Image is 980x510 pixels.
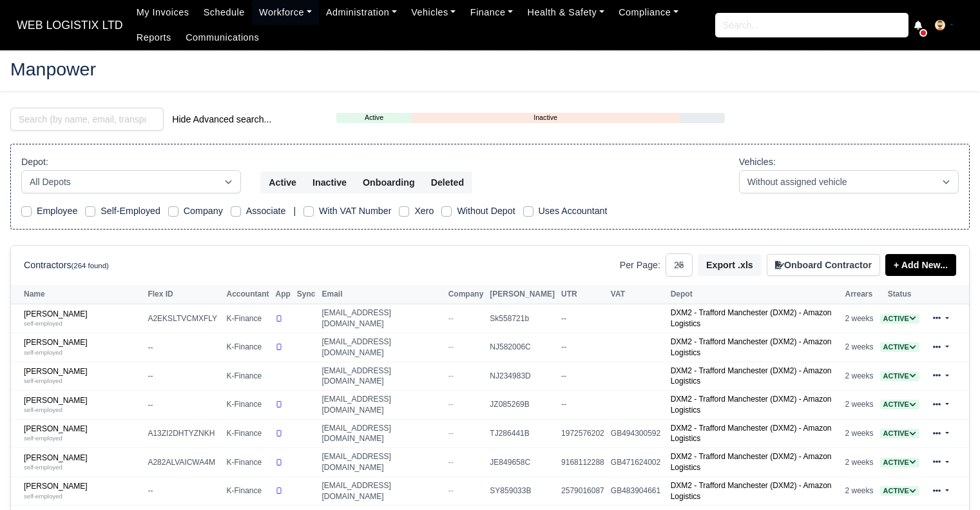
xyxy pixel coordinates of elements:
th: [PERSON_NAME] [486,285,558,304]
a: [PERSON_NAME] self-employed [24,482,141,500]
td: -- [558,304,608,333]
td: GB494300592 [608,419,668,448]
td: SY859033B [486,476,558,505]
td: [EMAIL_ADDRESS][DOMAIN_NAME] [319,476,445,505]
button: Export .xls [698,254,762,276]
td: [EMAIL_ADDRESS][DOMAIN_NAME] [319,448,445,477]
th: Sync [294,285,319,304]
span: Active [880,429,919,438]
td: JZ085269B [486,391,558,420]
label: Self-Employed [101,204,160,219]
label: Per Page: [620,258,660,273]
a: DXM2 - Trafford Manchester (DXM2) - Amazon Logistics [671,337,832,357]
small: self-employed [24,349,62,356]
td: Sk558721b [486,304,558,333]
span: WEB LOGISTIX LTD [10,12,130,38]
td: -- [558,333,608,362]
td: 2 weeks [842,391,877,420]
td: K-Finance [223,391,272,420]
span: Active [880,371,919,381]
a: WEB LOGISTIX LTD [10,13,130,38]
td: NJ234983D [486,362,558,391]
a: Active [880,371,919,380]
span: -- [448,458,454,467]
span: -- [448,429,454,438]
a: Active [880,342,919,351]
td: 9168112288 [558,448,608,477]
span: -- [448,400,454,409]
a: DXM2 - Trafford Manchester (DXM2) - Amazon Logistics [671,424,832,444]
a: + Add New... [885,254,956,276]
small: self-employed [24,320,62,327]
td: 2 weeks [842,304,877,333]
small: self-employed [24,435,62,442]
a: Active [336,112,411,123]
th: VAT [608,285,668,304]
span: Active [880,342,919,352]
td: -- [558,362,608,391]
th: Flex ID [144,285,223,304]
span: -- [448,371,454,380]
th: Status [877,285,923,304]
button: Deleted [423,172,472,193]
td: -- [558,391,608,420]
div: + Add New... [880,254,956,276]
a: [PERSON_NAME] self-employed [24,367,141,386]
th: Accountant [223,285,272,304]
td: 2 weeks [842,448,877,477]
label: Without Depot [457,204,515,219]
td: A282ALVAICWA4M [144,448,223,477]
button: Onboard Contractor [767,254,880,276]
span: -- [448,342,454,351]
label: Depot: [21,155,48,170]
h2: Manpower [10,60,970,78]
td: 1972576202 [558,419,608,448]
td: K-Finance [223,304,272,333]
button: Onboarding [354,172,423,193]
label: Company [184,204,223,219]
button: Inactive [304,172,355,193]
td: K-Finance [223,362,272,391]
small: self-employed [24,406,62,413]
td: A2EKSLTVCMXFLY [144,304,223,333]
a: [PERSON_NAME] self-employed [24,424,141,443]
td: K-Finance [223,476,272,505]
th: Arrears [842,285,877,304]
label: Vehicles: [739,155,776,170]
td: -- [144,333,223,362]
a: Active [880,486,919,495]
td: -- [144,476,223,505]
button: Active [260,172,305,193]
td: 2 weeks [842,333,877,362]
a: [PERSON_NAME] self-employed [24,338,141,357]
label: With VAT Number [319,204,391,219]
label: Associate [246,204,286,219]
span: | [293,206,296,216]
a: Active [880,314,919,323]
a: Active [880,458,919,467]
td: GB483904661 [608,476,668,505]
td: [EMAIL_ADDRESS][DOMAIN_NAME] [319,304,445,333]
a: Inactive [412,112,680,123]
button: Hide Advanced search... [164,108,280,130]
small: self-employed [24,377,62,384]
a: DXM2 - Trafford Manchester (DXM2) - Amazon Logistics [671,452,832,472]
td: JE849658C [486,448,558,477]
label: Employee [37,204,77,219]
input: Search (by name, email, transporter id) ... [10,108,164,131]
th: Email [319,285,445,304]
span: Active [880,400,919,409]
td: 2579016087 [558,476,608,505]
input: Search... [715,13,908,37]
span: -- [448,486,454,495]
th: App [272,285,293,304]
small: self-employed [24,464,62,471]
td: GB471624002 [608,448,668,477]
td: K-Finance [223,448,272,477]
a: Communications [178,25,267,50]
a: Reports [130,25,178,50]
a: [PERSON_NAME] self-employed [24,453,141,472]
td: 2 weeks [842,476,877,505]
